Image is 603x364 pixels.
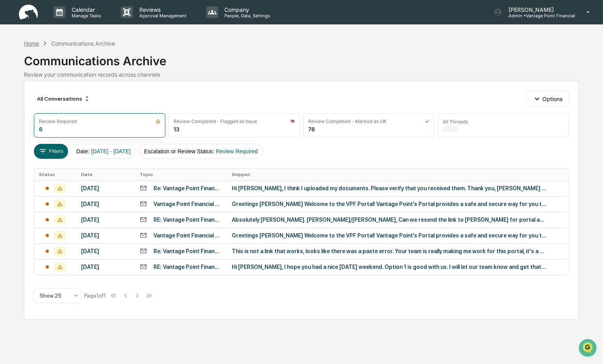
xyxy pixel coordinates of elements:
[232,185,547,191] div: Hi [PERSON_NAME], I think I uploaded my documents. Please verify that you received them. Thank yo...
[8,115,14,121] div: 🔎
[526,91,569,107] button: Options
[16,99,51,107] span: Preclearance
[81,201,130,207] div: [DATE]
[76,169,135,180] th: Date
[290,119,295,124] img: icon
[81,248,130,254] div: [DATE]
[34,169,76,180] th: Status
[133,6,191,13] p: Reviews
[232,264,547,270] div: Hi [PERSON_NAME], I hope you had a nice [DATE] weekend. Option 1 is good with us. I will let our ...
[5,111,53,125] a: 🔎Data Lookup
[57,100,63,106] div: 🗄️
[218,6,274,13] p: Company
[174,118,257,124] div: Review Completed - Flagged as Issue
[65,6,105,13] p: Calendar
[34,92,93,105] div: All Conversations
[218,13,274,18] p: People, Data, Settings
[308,118,387,124] div: Review Completed - Marked as OK
[81,217,130,223] div: [DATE]
[154,201,222,207] div: Vantage Point Financial Portal Access
[154,217,222,223] div: RE: Vantage Point Financial Portal Access
[78,133,95,139] span: Pylon
[134,63,143,72] button: Start new chat
[133,13,191,18] p: Approval Management
[154,264,222,270] div: RE: Vantage Point Financial Reviewing your Allianz Annuity Allocation
[154,248,222,254] div: Re: Vantage Point Financial Portal Access
[154,185,222,191] div: Re: Vantage Point Financial Portal Access
[5,96,54,110] a: 🖐️Preclearance
[16,114,50,122] span: Data Lookup
[65,13,105,18] p: Manage Tasks
[24,40,39,47] div: Home
[232,201,547,207] div: Greetings [PERSON_NAME] Welcome to the VPF Portal! Vantage Point’s Portal provides a safe and sec...
[425,119,429,124] img: icon
[155,119,161,124] img: icon
[19,5,38,20] img: logo
[27,68,100,74] div: We're available if you need us!
[8,17,143,29] p: How can we help?
[55,133,95,139] a: Powered byPylon
[54,96,101,110] a: 🗄️Attestations
[443,119,468,125] div: All Threads
[227,169,569,180] th: Snippet
[578,338,599,359] iframe: Open customer support
[232,232,547,239] div: Greetings [PERSON_NAME] Welcome to the VPF Portal! Vantage Point’s Portal provides a safe and sec...
[39,126,43,132] div: 6
[24,71,579,78] div: Review your communication records across channels
[308,126,315,132] div: 78
[81,185,130,191] div: [DATE]
[135,169,227,180] th: Topic
[154,232,222,239] div: Vantage Point Financial Portal Access
[8,100,14,106] div: 🖐️
[232,217,547,223] div: Absolutely [PERSON_NAME]. [PERSON_NAME]/[PERSON_NAME], Can we resend the link to [PERSON_NAME] fo...
[27,60,129,68] div: Start new chat
[39,118,77,124] div: Review Required
[81,232,130,239] div: [DATE]
[65,99,98,107] span: Attestations
[71,144,136,159] button: Date:[DATE] - [DATE]
[174,126,179,132] div: 13
[24,48,579,68] div: Communications Archive
[232,248,547,254] div: This is not a link that works, looks like there was a paste error. Your team is really making me ...
[502,13,575,18] p: Admin • Vantage Point Financial
[139,144,263,159] button: Escalation or Review Status:Review Required
[502,6,575,13] p: [PERSON_NAME]
[51,40,115,47] div: Communications Archive
[84,292,106,299] div: Page 1 of 1
[216,148,258,154] span: Review Required
[34,144,68,159] button: Filters
[81,264,130,270] div: [DATE]
[91,148,131,154] span: [DATE] - [DATE]
[8,60,22,74] img: 1746055101610-c473b297-6a78-478c-a979-82029cc54cd1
